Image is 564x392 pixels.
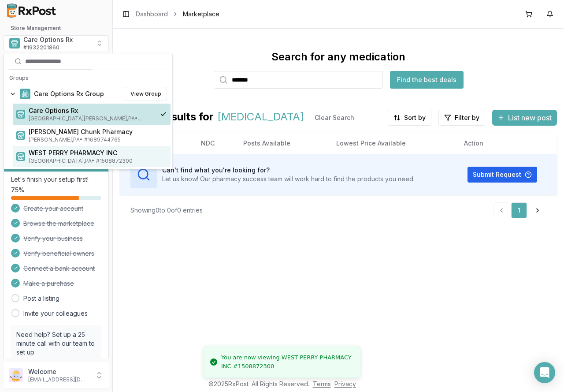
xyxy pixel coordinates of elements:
span: WEST PERRY PHARMACY INC [29,149,167,157]
span: [PERSON_NAME] Chunk Pharmacy [29,127,167,136]
button: View Group [125,87,167,101]
div: You are now viewing WEST PERRY PHARMACY INC #1508872300 [221,353,353,370]
span: Verify beneficial owners [23,249,94,258]
div: Open Intercom Messenger [534,362,555,383]
h2: Store Management [4,25,109,32]
nav: pagination [493,202,546,218]
span: # 1932201860 [23,44,59,51]
a: Post a listing [23,294,59,303]
p: Welcome [28,367,89,376]
span: Care Options Rx Group [34,90,104,98]
button: Clear Search [308,110,361,126]
a: 1 [511,202,527,218]
button: Select a view [4,35,109,51]
a: Privacy [334,380,356,388]
p: Let's finish your setup first! [11,175,101,184]
span: Connect a bank account [23,264,95,273]
img: User avatar [9,368,23,382]
div: Groups [6,72,171,84]
a: Book a call [16,357,50,365]
span: Sort by [404,113,426,122]
span: Filter by [455,113,479,122]
button: Filter by [438,110,485,126]
button: Submit Request [468,167,537,183]
span: Care Options Rx [23,35,73,44]
p: Need help? Set up a 25 minute call with our team to set up. [16,330,96,357]
a: Dashboard [136,10,168,19]
button: List new post [492,110,557,126]
th: Action [457,133,557,154]
a: Terms [313,380,331,388]
a: List new post [492,114,557,123]
a: Go to next page [529,202,546,218]
span: Make a purchase [23,279,74,288]
th: Lowest Price Available [329,133,456,154]
img: RxPost Logo [4,4,60,18]
th: NDC [194,133,236,154]
p: Let us know! Our pharmacy success team will work hard to find the products you need. [162,175,415,183]
span: Care Options Rx [29,106,153,115]
span: [MEDICAL_DATA] [217,110,304,126]
th: Posts Available [236,133,330,154]
span: [GEOGRAPHIC_DATA][PERSON_NAME] , PA • # 1932201860 [29,115,153,122]
nav: breadcrumb [136,10,219,19]
button: Find the best deals [390,71,464,89]
span: [GEOGRAPHIC_DATA] , PA • # 1508872300 [29,157,167,164]
h3: Can't find what you're looking for? [162,166,415,175]
button: Sort by [388,110,431,126]
span: Verify your business [23,234,83,243]
span: Marketplace [183,10,219,19]
span: Browse the marketplace [23,219,94,228]
div: Showing 0 to 0 of 0 entries [130,206,203,215]
span: 75 % [11,186,24,194]
span: List new post [508,112,552,123]
a: Invite your colleagues [23,309,88,318]
p: [EMAIL_ADDRESS][DOMAIN_NAME] [28,376,89,383]
span: Create your account [23,204,83,213]
span: [PERSON_NAME] , PA • # 1689744765 [29,136,167,143]
div: Search for any medication [271,50,405,64]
